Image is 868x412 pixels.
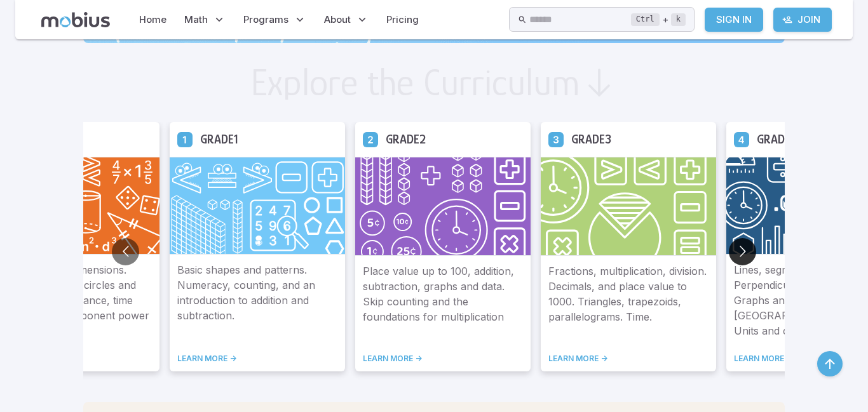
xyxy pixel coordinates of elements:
[729,238,756,265] button: Go to next slide
[548,263,709,338] p: Fractions, multiplication, division. Decimals, and place value to 1000. Triangles, trapezoids, pa...
[548,131,564,147] a: Grade 3
[773,8,832,32] a: Join
[324,13,351,27] span: About
[177,354,337,364] a: LEARN MORE ->
[135,5,170,34] a: Home
[177,262,337,338] p: Basic shapes and patterns. Numeracy, counting, and an introduction to addition and subtraction.
[170,157,345,255] img: Grade 1
[757,130,797,149] h5: Grade 4
[631,13,660,26] kbd: Ctrl
[631,12,686,27] div: +
[386,130,426,149] h5: Grade 2
[705,8,763,32] a: Sign In
[363,263,523,338] p: Place value up to 100, addition, subtraction, graphs and data. Skip counting and the foundations ...
[177,131,193,147] a: Grade 1
[200,130,238,149] h5: Grade 1
[243,13,288,27] span: Programs
[548,354,709,364] a: LEARN MORE ->
[541,157,716,256] img: Grade 3
[184,13,208,27] span: Math
[355,157,531,256] img: Grade 2
[363,131,378,147] a: Grade 2
[734,131,749,147] a: Grade 4
[250,63,580,102] h2: Explore the Curriculum
[571,130,611,149] h5: Grade 3
[383,5,423,34] a: Pricing
[112,238,139,265] button: Go to previous slide
[363,354,523,364] a: LEARN MORE ->
[671,13,686,26] kbd: k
